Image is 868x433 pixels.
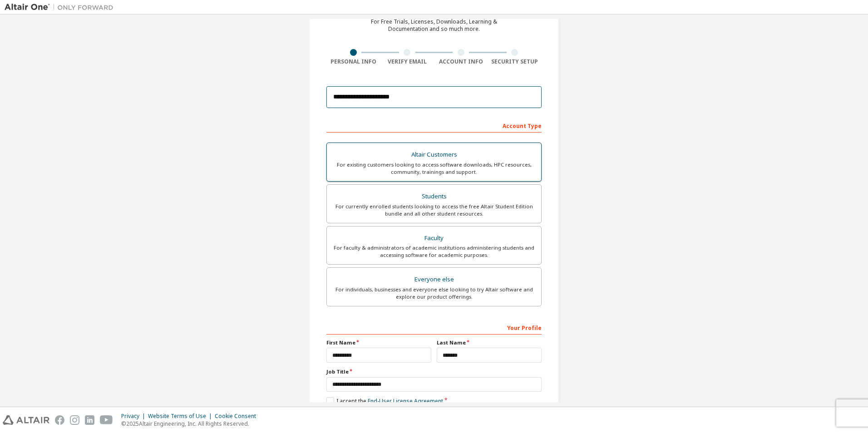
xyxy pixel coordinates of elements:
div: Website Terms of Use [148,413,215,420]
a: End-User License Agreement [368,397,443,405]
img: Altair One [5,3,118,12]
div: Security Setup [488,58,542,65]
div: Altair Customers [332,148,536,161]
div: For currently enrolled students looking to access the free Altair Student Edition bundle and all ... [332,203,536,217]
label: First Name [326,339,431,346]
img: instagram.svg [70,415,79,425]
img: linkedin.svg [85,415,94,425]
label: Last Name [437,339,542,346]
div: Account Info [434,58,488,65]
div: For existing customers looking to access software downloads, HPC resources, community, trainings ... [332,161,536,176]
img: facebook.svg [55,415,64,425]
div: For individuals, businesses and everyone else looking to try Altair software and explore our prod... [332,286,536,300]
div: Faculty [332,232,536,245]
div: For Free Trials, Licenses, Downloads, Learning & Documentation and so much more. [371,18,497,33]
p: © 2025 Altair Engineering, Inc. All Rights Reserved. [121,420,261,428]
div: Personal Info [326,58,380,65]
div: Privacy [121,413,148,420]
img: youtube.svg [100,415,113,425]
div: Students [332,190,536,203]
label: I accept the [326,397,443,405]
img: altair_logo.svg [3,415,49,425]
div: Cookie Consent [215,413,261,420]
label: Job Title [326,368,542,375]
div: Everyone else [332,273,536,286]
div: For faculty & administrators of academic institutions administering students and accessing softwa... [332,244,536,259]
div: Your Profile [326,320,542,335]
div: Account Type [326,118,542,133]
div: Verify Email [380,58,434,65]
